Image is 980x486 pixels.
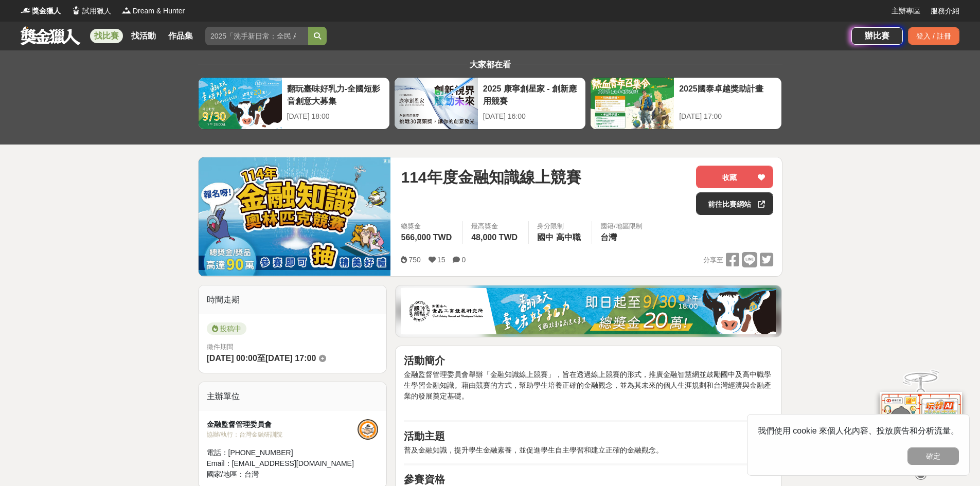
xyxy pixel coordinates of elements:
span: [DATE] 17:00 [265,354,316,363]
span: 國家/地區： [207,470,245,478]
input: 2025「洗手新日常：全民 ALL IN」洗手歌全台徵選 [205,27,308,45]
div: 時間走期 [199,285,387,314]
div: 國籍/地區限制 [600,221,643,231]
strong: 活動主題 [404,430,445,442]
span: 台灣 [600,233,617,242]
span: 普及金融知識，提升學生金融素養，並促進學生自主學習和建立正確的金融觀念。 [404,446,663,454]
span: [DATE] 00:00 [207,354,257,363]
span: 投稿中 [207,322,246,335]
span: 114年度金融知識線上競賽 [401,166,581,189]
a: 找活動 [127,29,160,43]
span: 48,000 TWD [471,233,518,242]
img: Cover Image [199,157,391,276]
div: 登入 / 註冊 [908,27,959,45]
img: 1c81a89c-c1b3-4fd6-9c6e-7d29d79abef5.jpg [401,288,776,334]
span: 大家都在看 [467,60,513,69]
span: 高中職 [556,233,581,242]
div: 金融監督管理委員會 [207,419,358,430]
a: 服務介紹 [931,6,959,16]
img: Logo [21,5,31,15]
div: [DATE] 16:00 [483,111,580,122]
span: 15 [437,256,446,264]
a: Logo獎金獵人 [21,6,61,16]
span: 總獎金 [401,221,454,231]
div: [DATE] 17:00 [679,111,776,122]
a: 前往比賽網站 [696,192,773,215]
a: 主辦專區 [892,6,920,16]
div: 協辦/執行： 台灣金融研訓院 [207,430,358,439]
span: 徵件期間 [207,343,234,351]
a: 辦比賽 [851,27,903,45]
span: 最高獎金 [471,221,520,231]
div: 主辦單位 [199,382,387,411]
button: 收藏 [696,166,773,188]
span: 金融監督管理委員會舉辦「金融知識線上競賽」，旨在透過線上競賽的形式，推廣金融智慧網並鼓勵國中及高中職學生學習金融知識。藉由競賽的方式，幫助學生培養正確的金融觀念，並為其未來的個人生涯規劃和台灣經... [404,370,771,400]
span: Dream & Hunter [133,6,185,16]
div: 翻玩臺味好乳力-全國短影音創意大募集 [287,83,384,106]
div: 2025國泰卓越獎助計畫 [679,83,776,106]
span: 試用獵人 [82,6,111,16]
div: 電話： [PHONE_NUMBER] [207,447,358,458]
img: Logo [121,5,132,15]
span: 我們使用 cookie 來個人化內容、投放廣告和分析流量。 [758,426,959,435]
a: 翻玩臺味好乳力-全國短影音創意大募集[DATE] 18:00 [198,77,390,130]
img: d2146d9a-e6f6-4337-9592-8cefde37ba6b.png [880,392,962,460]
img: Logo [71,5,81,15]
div: 2025 康寧創星家 - 創新應用競賽 [483,83,580,106]
button: 確定 [907,447,959,465]
span: 獎金獵人 [32,6,61,16]
a: LogoDream & Hunter [121,6,185,16]
a: 找比賽 [90,29,123,43]
a: Logo試用獵人 [71,6,111,16]
strong: 活動簡介 [404,355,445,366]
span: 台灣 [244,470,259,478]
span: 分享至 [703,253,723,268]
a: 2025國泰卓越獎助計畫[DATE] 17:00 [590,77,782,130]
strong: 參賽資格 [404,474,445,485]
span: 0 [461,256,466,264]
a: 作品集 [164,29,197,43]
div: [DATE] 18:00 [287,111,384,122]
span: 750 [408,256,420,264]
span: 國中 [537,233,554,242]
span: 566,000 TWD [401,233,452,242]
div: Email： [EMAIL_ADDRESS][DOMAIN_NAME] [207,458,358,469]
a: 2025 康寧創星家 - 創新應用競賽[DATE] 16:00 [394,77,586,130]
span: 至 [257,354,265,363]
div: 身分限制 [537,221,583,231]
